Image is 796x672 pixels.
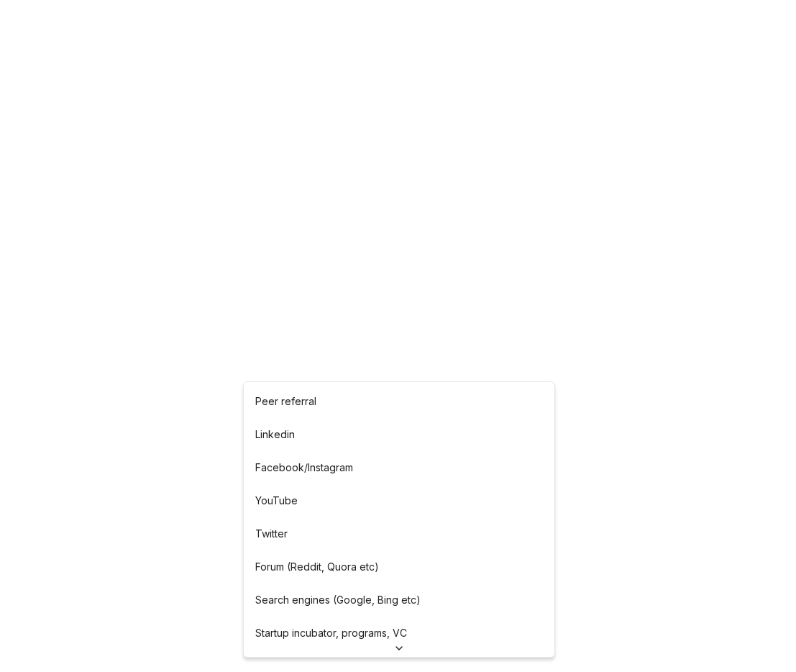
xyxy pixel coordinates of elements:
[255,493,298,509] p: YouTube
[255,427,295,442] p: Linkedin
[255,625,407,641] p: Startup incubator, programs, VC
[255,394,316,409] p: Peer referral
[255,526,288,542] p: Twitter
[255,559,379,575] p: Forum (Reddit, Quora etc)
[255,460,353,476] p: Facebook/Instagram
[255,592,421,608] p: Search engines (Google, Bing etc)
